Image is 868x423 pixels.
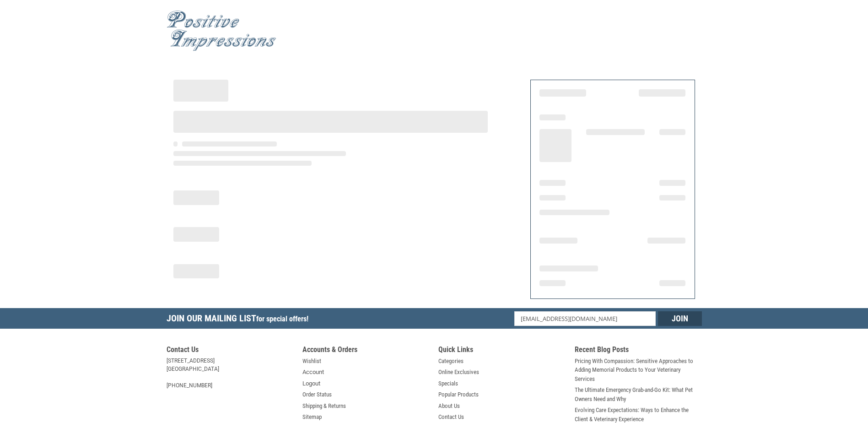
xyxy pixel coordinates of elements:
a: About Us [438,401,460,411]
h5: Accounts & Orders [302,345,430,357]
h5: Contact Us [167,345,294,357]
a: Pricing With Compassion: Sensitive Approaches to Adding Memorial Products to Your Veterinary Serv... [575,357,702,384]
img: Positive Impressions [167,11,276,51]
input: Join [658,311,702,326]
h5: Recent Blog Posts [575,345,702,357]
a: Specials [438,379,458,388]
address: [STREET_ADDRESS] [GEOGRAPHIC_DATA] [PHONE_NUMBER] [167,357,294,390]
a: The Ultimate Emergency Grab-and-Go Kit: What Pet Owners Need and Why [575,385,702,403]
h5: Quick Links [438,345,566,357]
span: for special offers! [256,315,308,323]
a: Shipping & Returns [302,401,346,411]
a: Online Exclusives [438,368,479,377]
h5: Join Our Mailing List [167,308,313,331]
a: Sitemap [302,412,322,422]
a: Wishlist [302,357,321,366]
a: Account [302,368,324,377]
input: Email [514,311,656,326]
a: Contact Us [438,412,464,422]
a: Popular Products [438,390,479,399]
a: Categories [438,357,464,366]
a: Order Status [302,390,332,399]
a: Logout [302,379,320,388]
